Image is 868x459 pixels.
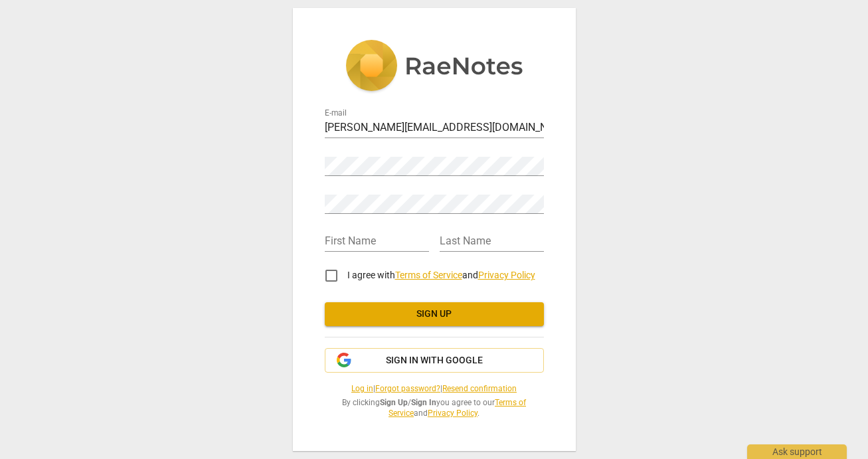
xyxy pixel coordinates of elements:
b: Sign Up [380,398,408,407]
div: Ask support [747,444,847,459]
span: Sign in with Google [386,354,483,367]
span: | | [325,383,544,395]
span: By clicking / you agree to our and . [325,397,544,419]
button: Sign up [325,302,544,326]
b: Sign In [411,398,436,407]
a: Terms of Service [395,270,462,280]
img: 5ac2273c67554f335776073100b6d88f.svg [345,40,523,94]
span: Sign up [335,308,533,321]
a: Resend confirmation [442,384,517,393]
button: Sign in with Google [325,348,544,373]
a: Privacy Policy [428,409,477,418]
label: E-mail [325,109,347,117]
a: Log in [351,384,373,393]
a: Privacy Policy [478,270,535,280]
a: Forgot password? [375,384,440,393]
span: I agree with and [347,270,535,280]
